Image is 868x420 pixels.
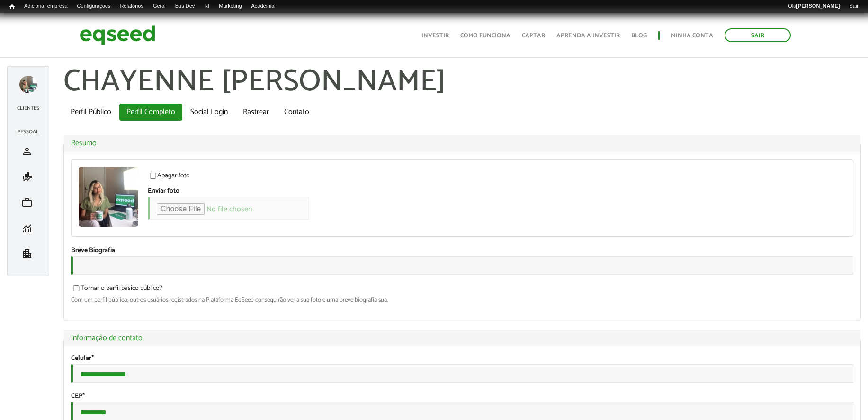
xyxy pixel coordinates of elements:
a: finance_mode [15,171,42,183]
a: Contato [277,104,316,121]
span: person [21,146,33,157]
h2: Pessoal [12,129,44,135]
a: Configurações [72,2,116,10]
label: Enviar foto [148,188,179,194]
span: apartment [21,248,33,259]
a: Aprenda a investir [556,33,620,39]
span: finance_mode [21,171,33,183]
a: Sair [725,28,791,42]
a: Academia [247,2,279,10]
span: work [21,197,33,208]
div: Com um perfil público, outros usuários registrados na Plataforma EqSeed conseguirão ver a sua fot... [71,297,853,303]
label: CEP [71,393,85,400]
img: EqSeed [80,23,155,48]
li: Meu perfil [12,139,44,164]
a: Adicionar empresa [19,2,72,10]
span: Este campo é obrigatório. [91,353,94,364]
a: Como funciona [460,33,510,39]
strong: [PERSON_NAME] [796,3,840,9]
a: monitoring [15,222,42,234]
input: Tornar o perfil básico público? [68,285,85,291]
a: Informação de contato [71,334,853,342]
label: Celular [71,355,94,362]
li: Minhas rodadas de investimento [12,215,44,241]
a: Relatórios [115,2,148,10]
img: Foto de CHAYENNE TENÓRIO BARBOSA [79,167,138,227]
a: Bus Dev [170,2,200,10]
a: apartment [15,248,42,259]
a: Início [5,2,19,11]
label: Apagar foto [148,173,190,182]
a: Social Login [183,104,235,121]
a: Resumo [71,140,853,147]
h2: Clientes [12,105,44,111]
h1: CHAYENNE [PERSON_NAME] [63,66,861,99]
a: Expandir menu [19,76,37,93]
a: Olá[PERSON_NAME] [783,2,844,10]
a: Minha conta [671,33,713,39]
a: Blog [631,33,647,39]
li: Minha simulação [12,164,44,190]
label: Breve Biografia [71,247,115,254]
a: person [15,146,42,157]
a: Perfil Completo [119,104,182,121]
label: Tornar o perfil básico público? [71,285,162,295]
a: Rastrear [236,104,276,121]
a: work [15,197,42,208]
a: Marketing [214,2,246,10]
li: Minha empresa [12,241,44,266]
span: monitoring [21,222,33,234]
a: Investir [421,33,449,39]
span: Este campo é obrigatório. [82,391,85,402]
li: Meu portfólio [12,190,44,215]
a: Geral [148,2,170,10]
a: Perfil Público [63,104,118,121]
a: RI [199,2,214,10]
a: Captar [522,33,545,39]
a: Ver perfil do usuário. [79,167,138,227]
input: Apagar foto [144,173,161,179]
span: Início [9,3,15,10]
a: Sair [844,2,863,10]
